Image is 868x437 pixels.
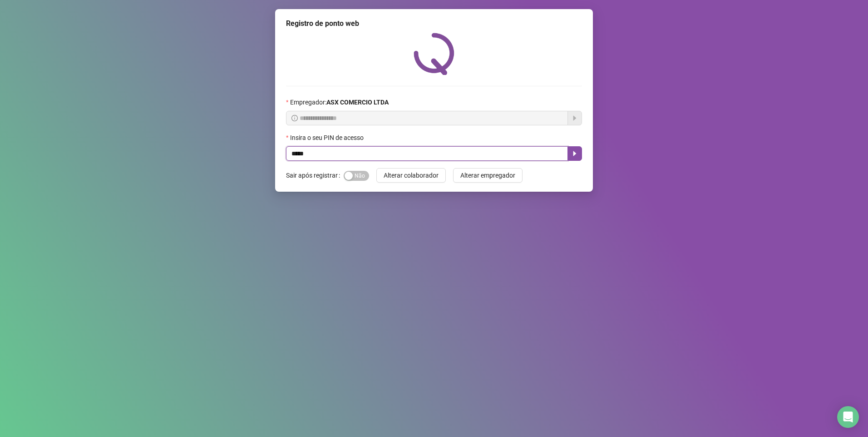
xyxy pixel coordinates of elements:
span: info-circle [291,115,298,121]
button: Alterar colaborador [376,168,446,183]
label: Sair após registrar [286,168,344,183]
span: Alterar empregador [460,170,515,180]
div: Open Intercom Messenger [837,406,859,428]
strong: ASX COMERCIO LTDA [326,99,389,106]
img: QRPoint [414,33,454,75]
span: Alterar colaborador [384,170,439,180]
span: Empregador : [290,97,389,107]
button: Alterar empregador [453,168,523,183]
label: Insira o seu PIN de acesso [286,133,370,143]
div: Registro de ponto web [286,18,582,29]
span: caret-right [571,150,578,157]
